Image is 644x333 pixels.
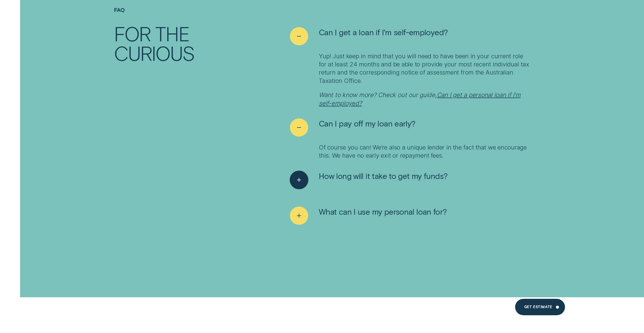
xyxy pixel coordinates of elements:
a: Get Estimate [515,299,565,315]
span: Can I get a loan if I'm self-employed? [319,27,448,37]
button: See less [290,27,448,45]
button: See more [290,207,447,225]
span: How long will it take to get my funds? [319,171,448,181]
p: Of course you can! We’re also a unique lender in the fact that we encourage this. We have no earl... [319,143,530,160]
button: See less [290,118,416,137]
h2: For the curious [114,24,249,63]
p: Yup! Just keep in mind that you will need to have been in your current role for at least 24 month... [319,52,530,85]
a: Can I get a personal loan if I'm self-employed? [319,91,521,107]
em: Want to know more? Check out our guide, [319,91,437,99]
span: Can I pay off my loan early? [319,118,416,128]
span: What can I use my personal loan for? [319,207,447,216]
button: See more [290,171,448,189]
h4: FAQ [114,7,249,13]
